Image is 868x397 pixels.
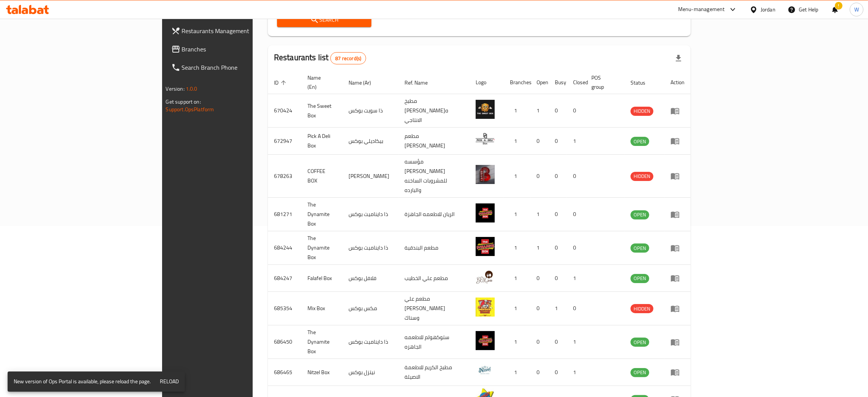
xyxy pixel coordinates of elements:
[530,265,549,292] td: 0
[274,52,366,64] h2: Restaurants list
[530,231,549,265] td: 1
[761,5,776,14] div: Jordan
[301,128,342,155] td: Pick A Deli Box
[631,107,653,115] span: HIDDEN
[504,128,530,155] td: 1
[504,359,530,386] td: 1
[631,137,649,146] div: OPEN
[549,325,567,359] td: 0
[182,26,301,35] span: Restaurants Management
[669,49,688,67] div: Export file
[166,84,185,94] span: Version:
[182,63,301,72] span: Search Branch Phone
[631,274,649,283] span: OPEN
[398,231,470,265] td: مطعم البندقية
[631,172,653,181] div: HIDDEN
[504,231,530,265] td: 1
[567,359,585,386] td: 1
[398,128,470,155] td: مطعم [PERSON_NAME]
[671,274,685,283] div: Menu
[342,265,398,292] td: فلافل بوكس
[567,231,585,265] td: 0
[549,128,567,155] td: 0
[182,45,301,54] span: Branches
[342,292,398,325] td: مكس بوكس
[301,155,342,198] td: COFFEE BOX
[631,244,649,253] span: OPEN
[277,13,371,27] button: Search
[301,231,342,265] td: The Dynamite Box
[664,71,691,94] th: Action
[631,368,649,377] div: OPEN
[157,375,182,389] button: Reload
[530,128,549,155] td: 0
[549,94,567,128] td: 0
[342,325,398,359] td: ذا دايناميت بوكس
[398,359,470,386] td: مطبخ الكريم للاطعمة الاصيلة
[14,374,151,389] div: New version of Ops Portal is available, please reload the page.
[398,94,470,128] td: مطبخ [PERSON_NAME]ه الانتاجي
[476,298,495,317] img: Mix Box
[476,331,495,350] img: The Dynamite Box
[631,304,653,313] span: HIDDEN
[342,155,398,198] td: [PERSON_NAME]
[398,292,470,325] td: مطعم علي [PERSON_NAME] وسناك
[530,198,549,231] td: 1
[530,292,549,325] td: 0
[165,58,307,77] a: Search Branch Phone
[274,78,288,87] span: ID
[342,359,398,386] td: نيتزل بوكس
[631,338,649,347] div: OPEN
[671,171,685,181] div: Menu
[591,73,615,91] span: POS group
[631,210,649,219] div: OPEN
[331,55,366,62] span: 87 record(s)
[504,198,530,231] td: 1
[283,15,365,25] span: Search
[476,361,495,380] img: Nitzel Box
[504,265,530,292] td: 1
[476,203,495,223] img: The Dynamite Box
[530,71,549,94] th: Open
[671,338,685,347] div: Menu
[342,128,398,155] td: بيكاديلي بوكس
[631,107,653,116] div: HIDDEN
[671,106,685,115] div: Menu
[549,231,567,265] td: 0
[549,292,567,325] td: 1
[567,198,585,231] td: 0
[301,198,342,231] td: The Dynamite Box
[530,94,549,128] td: 1
[631,274,649,283] div: OPEN
[476,267,495,286] img: Falafel Box
[160,377,179,386] span: Reload
[678,5,725,14] div: Menu-management
[330,52,366,64] div: Total records count
[567,265,585,292] td: 1
[476,165,495,184] img: COFFEE BOX
[549,198,567,231] td: 0
[301,94,342,128] td: The Sweet Box
[549,71,567,94] th: Busy
[671,136,685,146] div: Menu
[504,292,530,325] td: 1
[530,155,549,198] td: 0
[476,100,495,119] img: The Sweet Box
[530,325,549,359] td: 0
[307,73,333,91] span: Name (En)
[549,359,567,386] td: 0
[567,325,585,359] td: 1
[166,97,201,107] span: Get support on:
[567,292,585,325] td: 0
[504,71,530,94] th: Branches
[567,94,585,128] td: 0
[470,71,504,94] th: Logo
[567,155,585,198] td: 0
[476,130,495,149] img: Pick A Deli Box
[186,84,197,94] span: 1.0.0
[398,198,470,231] td: الريان للاطعمه الجاهزة
[165,40,307,58] a: Branches
[342,94,398,128] td: ذا سويت بوكس
[342,198,398,231] td: ذا دايناميت بوكس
